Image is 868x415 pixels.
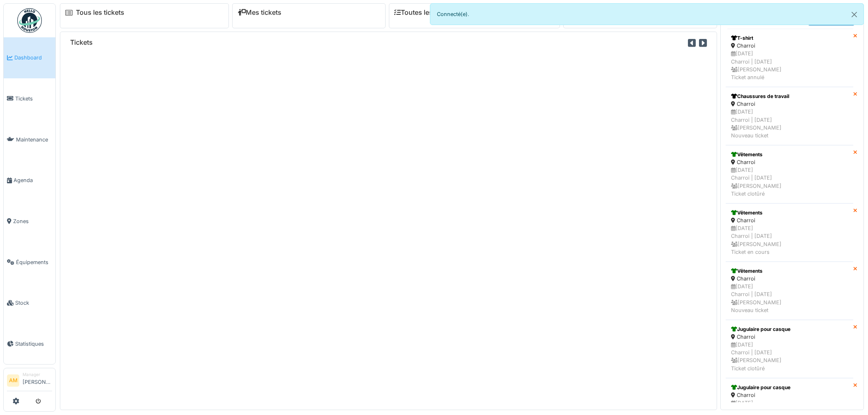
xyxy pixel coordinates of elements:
div: Charroi [731,158,848,166]
div: Charroi [731,42,848,50]
div: Chaussures de travail [731,93,848,100]
h6: Tickets [70,39,93,46]
div: [DATE] Charroi | [DATE] [PERSON_NAME] Ticket annulé [731,50,848,81]
div: Manager [23,372,52,378]
a: Dashboard [4,37,55,78]
a: Toutes les tâches [394,9,455,16]
div: Jugulaire pour casque [731,326,848,333]
span: Statistiques [15,340,52,348]
a: T-shirt Charroi [DATE]Charroi | [DATE] [PERSON_NAME]Ticket annulé [726,29,853,87]
div: T-shirt [731,34,848,42]
div: Jugulaire pour casque [731,384,848,391]
div: Vêtements [731,267,848,275]
span: Dashboard [14,54,52,62]
div: [DATE] Charroi | [DATE] [PERSON_NAME] Nouveau ticket [731,108,848,139]
div: [DATE] Charroi | [DATE] [PERSON_NAME] Ticket clotûré [731,166,848,198]
div: Charroi [731,217,848,224]
div: [DATE] Charroi | [DATE] [PERSON_NAME] Ticket clotûré [731,341,848,372]
div: Charroi [731,100,848,108]
span: Zones [13,217,52,225]
a: Tous les tickets [76,9,124,16]
div: [DATE] Charroi | [DATE] [PERSON_NAME] Ticket en cours [731,224,848,256]
div: Vêtements [731,151,848,158]
a: Jugulaire pour casque Charroi [DATE]Charroi | [DATE] [PERSON_NAME]Ticket clotûré [726,320,853,378]
div: Charroi [731,391,848,399]
a: Maintenance [4,119,55,160]
div: [DATE] Charroi | [DATE] [PERSON_NAME] Nouveau ticket [731,283,848,314]
a: Tickets [4,78,55,119]
a: Équipements [4,242,55,283]
a: Zones [4,201,55,242]
button: Close [845,4,863,25]
a: Vêtements Charroi [DATE]Charroi | [DATE] [PERSON_NAME]Nouveau ticket [726,262,853,320]
li: AM [7,374,19,387]
a: Mes tickets [238,9,281,16]
span: Stock [15,299,52,307]
a: Chaussures de travail Charroi [DATE]Charroi | [DATE] [PERSON_NAME]Nouveau ticket [726,87,853,145]
a: Vêtements Charroi [DATE]Charroi | [DATE] [PERSON_NAME]Ticket clotûré [726,145,853,203]
span: Agenda [14,176,52,184]
span: Maintenance [16,136,52,144]
a: Statistiques [4,324,55,365]
div: Charroi [731,275,848,283]
span: Tickets [15,95,52,103]
a: Agenda [4,160,55,201]
a: AM Manager[PERSON_NAME] [7,372,52,391]
div: Connecté(e). [430,3,864,25]
div: Vêtements [731,209,848,217]
a: Stock [4,283,55,324]
a: Vêtements Charroi [DATE]Charroi | [DATE] [PERSON_NAME]Ticket en cours [726,203,853,262]
span: Équipements [16,258,52,266]
img: Badge_color-CXgf-gQk.svg [17,8,42,33]
li: [PERSON_NAME] [23,372,52,389]
div: Charroi [731,333,848,341]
